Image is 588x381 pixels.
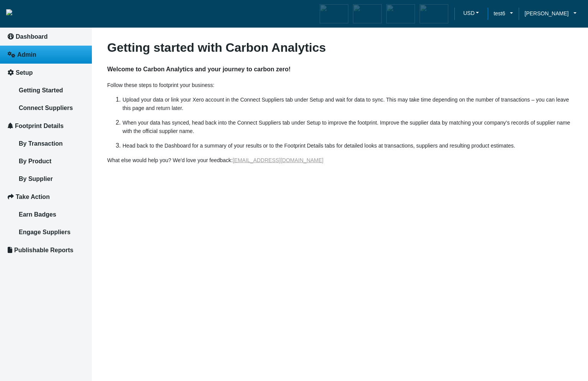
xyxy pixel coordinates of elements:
span: test6 [493,9,505,18]
div: Leave a message [51,43,140,53]
div: Minimize live chat window [126,4,144,22]
a: test6 [488,9,519,18]
a: [EMAIL_ADDRESS][DOMAIN_NAME] [233,157,323,163]
input: Enter your last name [10,71,140,88]
em: Submit [112,236,139,246]
span: Setup [16,69,33,76]
textarea: Type your message and click 'Submit' [10,116,140,230]
button: USD [460,7,482,19]
div: Carbon Aware [318,3,350,25]
img: carbon-offsetter-enabled.png [386,4,415,23]
img: carbon-aware-enabled.png [320,4,348,23]
span: Getting Started [19,87,63,94]
a: USDUSD [454,7,488,21]
p: What else would help you? We'd love your feedback: [107,156,573,164]
img: carbon-advocate-enabled.png [420,4,448,23]
span: Take Action [16,194,50,200]
div: Navigation go back [8,42,20,54]
div: Carbon Advocate [418,3,450,25]
h3: Getting started with Carbon Analytics [107,40,573,55]
p: Follow these steps to footprint your business: [107,81,573,89]
h4: Welcome to Carbon Analytics and your journey to carbon zero! [107,58,573,81]
span: Earn Badges [19,211,56,218]
p: Head back to the Dashboard for a summary of your results or to the Footprint Details tabs for det... [122,141,573,150]
span: By Transaction [19,140,63,147]
input: Enter your email address [10,94,140,110]
div: Carbon Offsetter [385,3,416,25]
span: Publishable Reports [14,247,73,253]
img: carbon-efficient-enabled.png [353,4,382,23]
div: Carbon Efficient [351,3,383,25]
span: Dashboard [16,33,48,40]
span: Connect Suppliers [19,105,73,111]
p: When your data has synced, head back into the Connect Suppliers tab under Setup to improve the fo... [122,118,573,135]
span: Engage Suppliers [19,229,70,235]
span: Footprint Details [15,123,64,129]
span: Admin [17,51,36,58]
span: [PERSON_NAME] [524,9,568,18]
span: By Supplier [19,176,53,182]
a: [PERSON_NAME] [519,9,582,18]
span: By Product [19,158,51,164]
p: Upload your data or link your Xero account in the Connect Suppliers tab under Setup and wait for ... [122,95,573,112]
img: insight-logo-2.png [6,9,12,15]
